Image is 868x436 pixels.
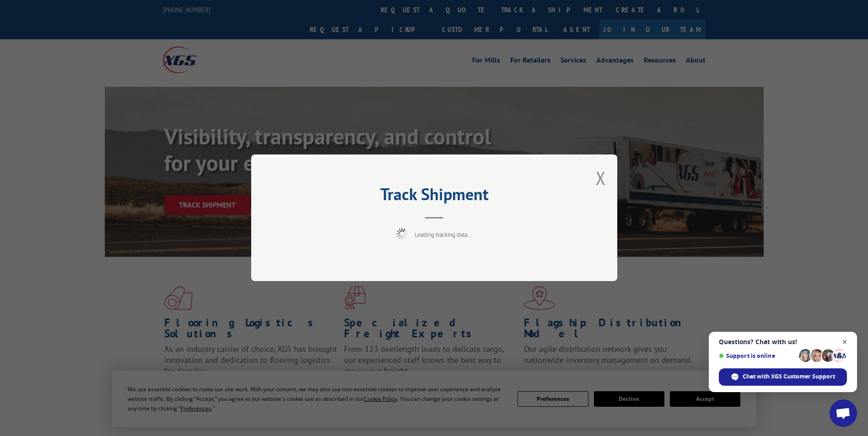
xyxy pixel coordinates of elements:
[743,372,835,381] span: Chat with XGS Customer Support
[297,188,571,205] h2: Track Shipment
[830,399,857,427] div: Open chat
[596,166,606,190] button: Close modal
[719,368,847,386] div: Chat with XGS Customer Support
[415,231,472,239] span: Loading tracking data...
[719,352,796,359] span: Support is online
[839,336,851,348] span: Close chat
[719,338,847,346] span: Questions? Chat with us!
[396,229,408,240] img: xgs-loading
